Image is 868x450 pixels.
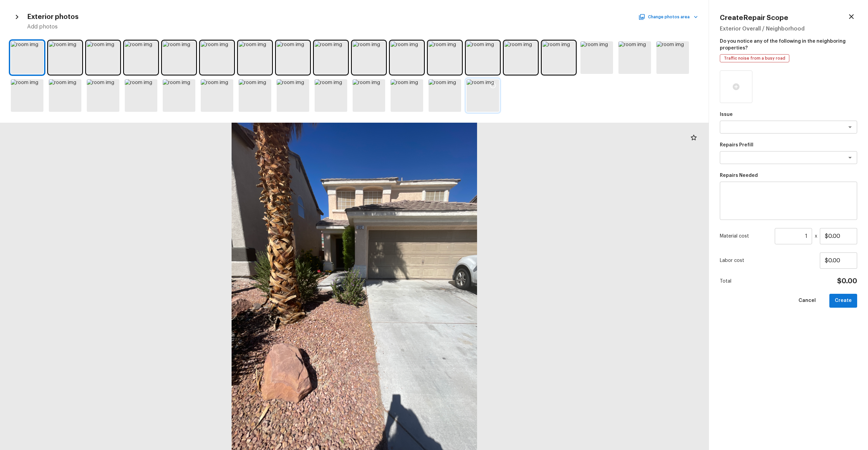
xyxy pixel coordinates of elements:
[720,233,772,240] p: Material cost
[720,25,857,33] h5: Exterior Overall / Neighborhood
[720,172,857,179] p: Repairs Needed
[845,153,855,162] button: Open
[27,23,698,30] h5: Add photos
[793,294,821,308] button: Cancel
[829,294,857,308] button: Create
[720,35,857,52] p: Do you notice any of the following in the neighboring properties?
[720,111,857,118] p: Issue
[720,257,820,264] p: Labor cost
[640,13,698,21] button: Change photos area
[27,13,79,21] h4: Exterior photos
[722,55,788,62] span: Traffic noise from a busy road
[837,277,857,286] h4: $0.00
[720,228,857,244] div: x
[720,14,788,22] h4: Create Repair Scope
[720,278,731,285] p: Total
[845,122,855,132] button: Open
[720,142,857,148] p: Repairs Prefill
